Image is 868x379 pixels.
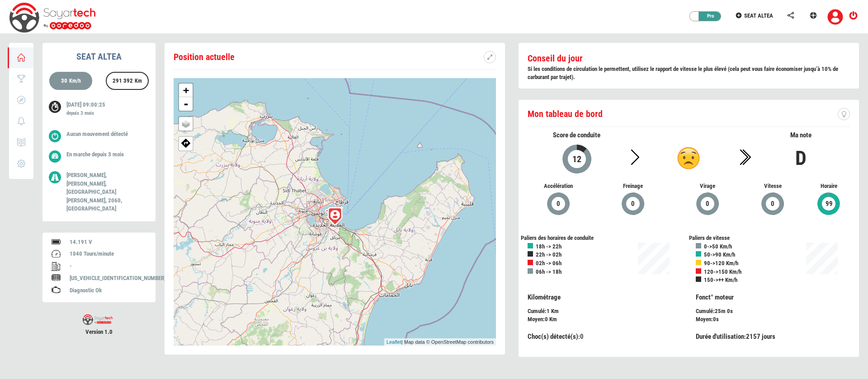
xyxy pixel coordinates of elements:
img: d.png [677,147,700,169]
div: 291 392 [108,73,146,91]
span: Accélération [528,182,589,191]
div: Diagnostic Ok [70,286,146,295]
div: - [70,262,146,271]
div: : [528,332,682,342]
div: 30 [57,73,85,91]
b: SEAT ALTEA [76,51,122,62]
span: Horaire [807,182,850,191]
span: Freinage [602,182,663,191]
a: Leaflet [387,339,401,345]
span: 0 [580,332,584,341]
div: : [696,332,850,342]
span: Moyen [528,316,543,323]
span: 1 [547,308,550,314]
span: 99 [825,199,833,209]
span: 0 [705,199,710,209]
a: Layers [179,117,193,131]
span: 2157 jours [746,332,775,341]
div: : [528,315,682,324]
span: Vitesse [751,182,794,191]
p: Aucun mouvement détecté [66,130,142,139]
span: Cumulé [528,308,545,314]
span: Virage [677,182,738,191]
span: Version 1.0 [42,328,156,337]
span: 0 [770,199,775,209]
span: Durée d'utilisation [696,332,744,341]
span: Moyen [696,316,711,323]
span: 0s [713,316,719,323]
div: Paliers des horaires de conduite [521,234,689,243]
span: 0 [556,199,561,209]
div: Pro [694,12,722,21]
img: person.png [321,203,349,230]
span: depuis 3 mois [92,151,124,158]
label: depuis 3 mois [66,110,94,117]
span: Km [551,308,559,314]
div: Paliers de vitesse [689,234,857,243]
b: 0->50 Km/h [704,243,732,250]
div: : [689,293,857,324]
img: directions.png [181,138,191,148]
span: Afficher ma position sur google map [179,137,193,148]
span: Mon tableau de bord [528,108,603,119]
b: 90->120 Km/h [704,260,738,267]
p: Kilométrage [528,293,682,302]
label: Km [135,77,142,85]
b: 18h -> 22h [536,243,561,250]
p: Fonct° moteur [696,293,850,302]
b: 02h -> 06h [536,260,561,267]
span: 0 [631,199,635,209]
span: En marche [66,151,90,158]
div: 14.191 V [70,238,146,247]
p: [PERSON_NAME], [PERSON_NAME], [GEOGRAPHIC_DATA][PERSON_NAME], 2060, [GEOGRAPHIC_DATA] [66,171,142,213]
span: 25m 0s [715,308,733,314]
a: Zoom in [179,84,193,97]
img: sayartech-logo.png [83,314,113,325]
b: 22h -> 02h [536,251,561,258]
label: Km/h [69,77,81,85]
b: Conseil du jour [528,53,583,64]
b: 06h -> 18h [536,268,561,275]
b: Si les conditions de circulation le permettent, utilisez le rapport de vitesse le plus élevé (cel... [528,66,838,81]
span: 12 [572,154,582,164]
span: Cumulé [696,308,713,314]
span: Choc(s) détecté(s) [528,332,578,341]
b: 50->90 Km/h [704,251,735,258]
span: Position actuelle [174,51,235,62]
a: Zoom out [179,97,193,111]
div: : [696,315,850,324]
span: Ma note [790,131,811,139]
span: 0 [545,316,548,323]
b: 120->150 Km/h [704,268,741,275]
div: : [521,293,689,324]
p: [DATE] 09:00:25 [66,101,142,119]
span: SEAT ALTEA [744,12,773,19]
span: Score de conduite [553,131,600,139]
div: 1040 Tours/minute [70,250,146,258]
div: [US_VEHICLE_IDENTIFICATION_NUMBER] [70,274,146,283]
b: 150->++ Km/h [704,276,737,283]
span: Km [549,316,557,323]
b: D [795,146,807,170]
div: | Map data © OpenStreetMap contributors [384,338,496,346]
